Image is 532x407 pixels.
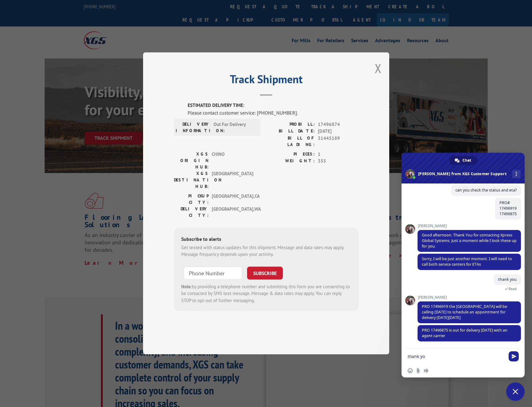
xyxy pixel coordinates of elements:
[181,235,351,244] div: Subscribe to alerts
[181,284,192,289] strong: Note:
[422,256,512,267] span: Sorry, I will be just another moment. I will need to call both service centers for ETAs
[212,206,253,219] span: [GEOGRAPHIC_DATA] , WA
[509,287,517,291] span: Read
[408,368,413,373] span: Insert an emoji
[181,283,351,304] div: by providing a telephone number and submitting this form you are consenting to be contacted by SM...
[318,121,358,128] span: 17496874
[214,121,255,134] span: Out For Delivery
[422,304,507,320] span: PRO 17496919 the [GEOGRAPHIC_DATA] will be calling [DATE] to schedule an appointment for delivery...
[418,295,521,300] span: [PERSON_NAME]
[416,368,421,373] span: Send a file
[422,328,507,338] span: PRO 17496875 is out for delivery [DATE] with an agent carrier
[176,121,210,134] label: DELIVERY INFORMATION:
[408,354,505,359] textarea: Compose your message...
[266,158,315,165] label: WEIGHT:
[174,170,209,190] label: XGS DESTINATION HUB:
[247,267,283,280] button: SUBSCRIBE
[174,193,209,206] label: PICKUP CITY:
[266,135,315,148] label: BILL OF LADING:
[212,151,253,170] span: CHINO
[318,128,358,135] span: [DATE]
[512,170,521,178] div: More channels
[499,200,517,216] span: PRO# 17496919 17496875
[266,121,315,128] label: PROBILL:
[455,187,517,193] span: can you check the status and eta?
[422,232,517,249] span: Good afternoon. Thank You for contacting Xpress Global Systems. Just a moment while I look these ...
[418,224,521,228] span: [PERSON_NAME]
[509,351,519,361] span: Send
[188,109,358,116] div: Please contact customer service: [PHONE_NUMBER].
[498,277,517,282] span: thank you
[266,128,315,135] label: BILL DATE:
[184,267,242,280] input: Phone Number
[266,151,315,158] label: PIECES:
[375,60,382,76] button: Close modal
[462,156,471,165] span: Chat
[181,244,351,258] div: Get texted with status updates for this shipment. Message and data rates may apply. Message frequ...
[174,75,358,87] h2: Track Shipment
[174,206,209,219] label: DELIVERY CITY:
[318,135,358,148] span: 31445189
[318,151,358,158] span: 1
[212,170,253,190] span: [GEOGRAPHIC_DATA]
[174,151,209,170] label: XGS ORIGIN HUB:
[212,193,253,206] span: [GEOGRAPHIC_DATA] , CA
[318,158,358,165] span: 355
[424,368,429,373] span: Audio message
[506,382,525,401] div: Close chat
[449,156,477,165] div: Chat
[188,102,358,109] label: ESTIMATED DELIVERY TIME:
